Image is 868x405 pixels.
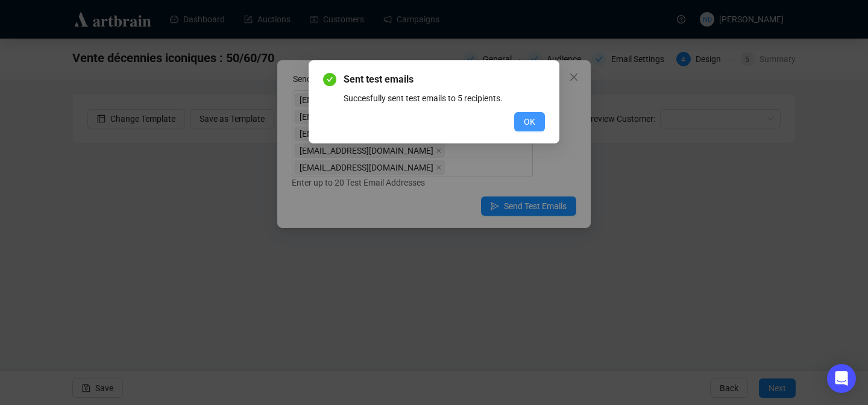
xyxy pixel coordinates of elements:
button: OK [514,112,545,131]
span: Sent test emails [344,72,545,87]
span: OK [524,115,535,128]
span: check-circle [323,73,336,86]
div: Succesfully sent test emails to 5 recipients. [344,92,545,105]
div: Open Intercom Messenger [827,364,856,393]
